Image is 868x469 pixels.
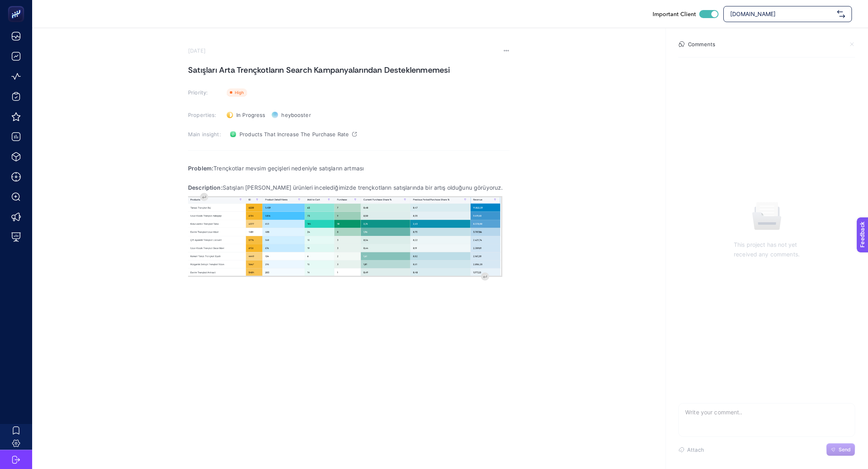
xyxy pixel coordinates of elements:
[687,446,704,453] span: Attach
[837,10,845,18] img: svg%3e
[826,443,855,456] button: Send
[188,158,510,319] div: Rich Text Editor. Editing area: main
[188,47,206,54] time: [DATE]
[188,183,510,193] p: Satışları [PERSON_NAME] ürünleri incelediğimizde trençkotların satışlarında bir artış olduğunu gö...
[653,10,696,18] span: Important Client
[188,164,510,173] p: Trençkotlar mevsim geçişleri nedeniyle satışların artması
[236,112,265,118] span: In Progress
[200,193,208,201] div: Insert paragraph before block
[734,240,800,259] p: This project has not yet received any comments.
[188,165,213,172] strong: Problem:
[688,41,715,47] h4: Comments
[188,112,222,118] h3: Properties:
[188,197,501,276] img: 1756724841928-Ekran%20Resmi%202025-09-01%2013.39.40.png
[240,131,349,137] span: Products That Increase The Purchase Rate
[5,2,31,9] span: Feedback
[188,63,510,76] h1: Satışları Arta Trençkotların Search Kampanyalarından Desteklenmemesi
[281,112,311,118] span: heybooster
[481,272,489,281] div: Insert paragraph after block
[188,184,223,191] strong: Description:
[839,446,851,453] span: Send
[730,10,834,18] span: [DOMAIN_NAME]
[188,131,222,137] h3: Main insight:
[227,128,360,141] a: Products That Increase The Purchase Rate
[188,89,222,96] h3: Priority:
